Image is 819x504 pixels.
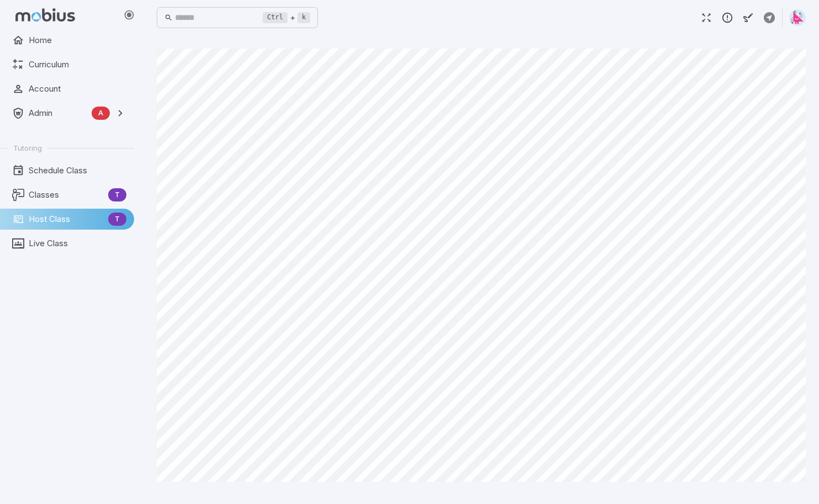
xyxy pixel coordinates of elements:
span: Host Class [29,213,104,225]
kbd: k [297,12,310,23]
button: Report an Issue [717,7,738,28]
img: right-triangle.svg [789,9,806,26]
span: Home [29,34,126,46]
span: Live Class [29,237,126,250]
span: Curriculum [29,59,126,71]
span: T [108,189,126,200]
button: Create Activity [759,7,780,28]
span: A [92,108,110,119]
span: Admin [29,107,87,119]
span: Schedule Class [29,165,126,177]
div: + [263,11,310,24]
span: Classes [29,189,104,201]
span: Account [29,83,126,95]
kbd: Ctrl [263,12,288,23]
button: Fullscreen Game [696,7,717,28]
button: Start Drawing on Questions [738,7,759,28]
span: T [108,214,126,225]
span: Tutoring [13,143,42,153]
